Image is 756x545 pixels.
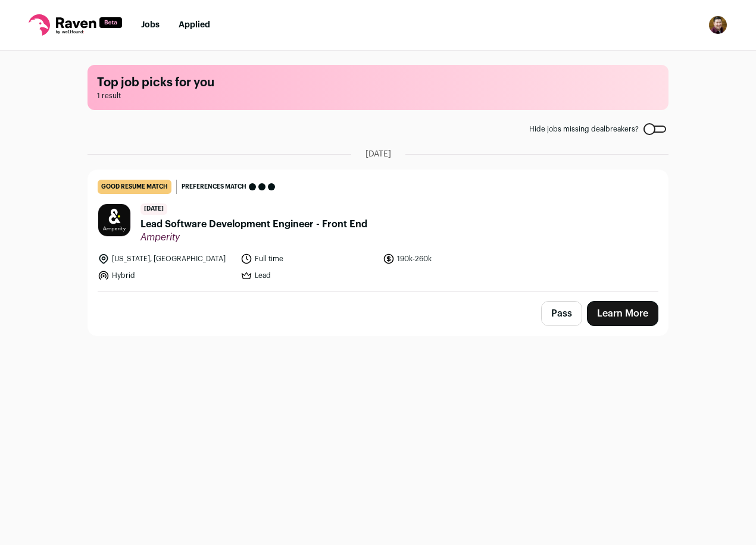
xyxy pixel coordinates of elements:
span: [DATE] [365,148,391,160]
span: [DATE] [140,203,167,215]
span: Amperity [140,231,367,243]
img: f544f3fb668842ca850d9f020d016d4ec55c2714452868e8aa287f477811882e.jpg [98,204,130,236]
h1: Top job picks for you [97,74,659,91]
a: Learn More [587,301,658,326]
img: 19419585-medium_jpg [708,15,727,35]
a: Applied [179,21,210,29]
li: 190k-260k [383,253,518,265]
li: [US_STATE], [GEOGRAPHIC_DATA] [98,253,233,265]
a: good resume match Preferences match [DATE] Lead Software Development Engineer - Front End Amperit... [88,170,668,291]
li: Lead [240,270,376,281]
span: Preferences match [182,181,246,193]
div: good resume match [98,180,171,194]
span: 1 result [97,91,659,101]
a: Jobs [141,21,160,29]
button: Pass [541,301,582,326]
button: Open dropdown [708,15,727,35]
li: Hybrid [98,270,233,281]
span: Lead Software Development Engineer - Front End [140,217,367,231]
span: Hide jobs missing dealbreakers? [529,124,639,134]
li: Full time [240,253,376,265]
